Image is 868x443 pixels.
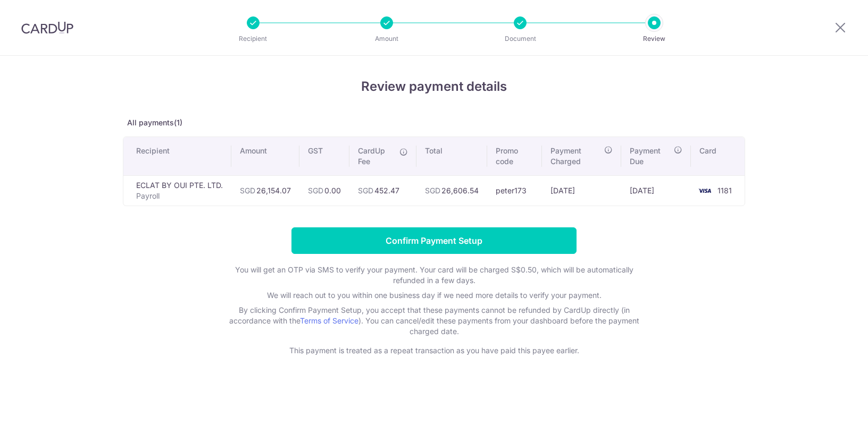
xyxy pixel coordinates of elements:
[240,186,255,195] span: SGD
[615,33,694,44] p: Review
[487,137,542,175] th: Promo code
[136,191,223,201] p: Payroll
[123,117,745,128] p: All payments(1)
[123,175,231,206] td: ECLAT BY OUI PTE. LTD.
[221,345,647,356] p: This payment is treated as a repeat transaction as you have paid this payee earlier.
[694,184,715,197] img: <span class="translation_missing" title="translation missing: en.account_steps.new_confirm_form.b...
[481,33,560,44] p: Document
[416,175,487,206] td: 26,606.54
[717,186,732,195] span: 1181
[221,290,647,301] p: We will reach out to you within one business day if we need more details to verify your payment.
[691,137,745,175] th: Card
[425,186,440,195] span: SGD
[358,146,394,167] span: CardUp Fee
[123,137,231,175] th: Recipient
[231,175,299,206] td: 26,154.07
[291,227,577,254] input: Confirm Payment Setup
[349,175,416,206] td: 452.47
[487,175,542,206] td: peter173
[214,33,293,44] p: Recipient
[358,186,373,195] span: SGD
[221,305,647,337] p: By clicking Confirm Payment Setup, you accept that these payments cannot be refunded by CardUp di...
[308,186,323,195] span: SGD
[123,77,745,96] h4: Review payment details
[300,316,358,325] a: Terms of Service
[21,21,73,34] img: CardUp
[231,137,299,175] th: Amount
[621,175,690,206] td: [DATE]
[416,137,487,175] th: Total
[221,265,647,286] p: You will get an OTP via SMS to verify your payment. Your card will be charged S$0.50, which will ...
[630,146,670,167] span: Payment Due
[542,175,622,206] td: [DATE]
[550,146,602,167] span: Payment Charged
[299,175,349,206] td: 0.00
[800,411,857,438] iframe: Opens a widget where you can find more information
[347,33,426,44] p: Amount
[299,137,349,175] th: GST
